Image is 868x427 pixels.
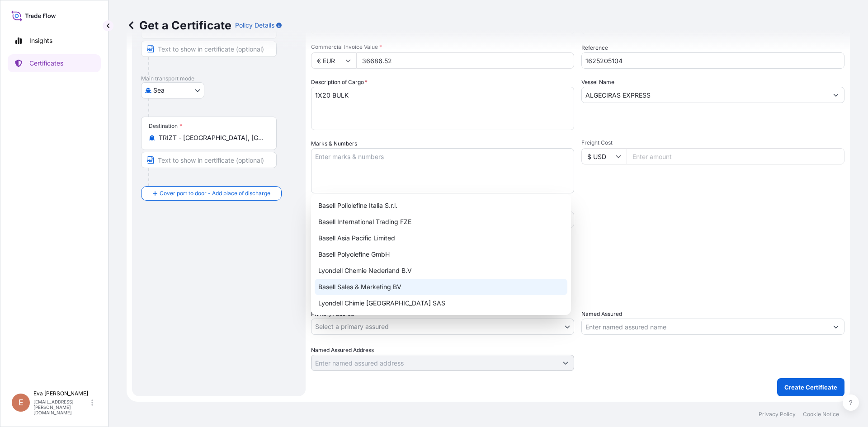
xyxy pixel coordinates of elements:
div: Lyondell Chimie [GEOGRAPHIC_DATA] SAS [315,295,567,311]
p: Get a Certificate [127,18,231,33]
div: Basell Polyolefine GmbH [315,246,567,263]
div: Basell Poliolefine Italia S.r.l. [315,197,567,214]
p: Policy Details [235,21,274,30]
div: Basell Asia Pacific Limited [315,230,567,246]
div: Basell International Trading FZE [315,214,567,230]
div: Basell Sales & Marketing BV [315,279,567,295]
div: Lyondell Chemie Nederland B.V [315,263,567,279]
